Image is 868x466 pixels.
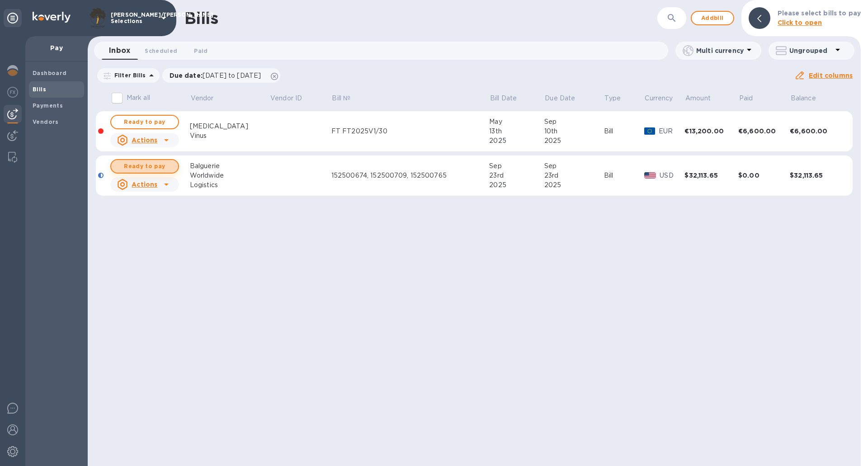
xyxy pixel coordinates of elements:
[738,171,790,180] div: $0.00
[489,180,544,190] div: 2025
[191,94,214,103] p: Vendor
[111,71,146,79] p: Filter Bills
[4,9,22,27] div: Unpin categories
[489,127,544,136] div: 13th
[162,68,281,83] div: Due date:[DATE] to [DATE]
[190,131,270,141] div: Vinus
[791,94,816,103] p: Balance
[691,11,734,25] button: Addbill
[544,171,604,180] div: 23rd
[778,9,861,17] b: Please select bills to pay
[545,94,575,103] p: Due Date
[684,171,738,180] div: $32,113.65
[331,171,490,180] div: 152500674, 152500709, 152500765
[544,136,604,146] div: 2025
[544,161,604,171] div: Sep
[739,94,753,103] p: Paid
[331,127,490,136] div: FT FT2025V1/30
[33,70,67,76] b: Dashboard
[145,46,177,56] span: Scheduled
[791,94,828,103] span: Balance
[170,71,266,80] p: Due date :
[191,94,226,103] span: Vendor
[489,117,544,127] div: May
[545,94,587,103] span: Due Date
[33,86,46,93] b: Bills
[644,172,656,179] img: USD
[332,94,350,103] p: Bill №
[111,12,156,24] p: [PERSON_NAME]/[PERSON_NAME] Selections
[190,122,270,131] div: [MEDICAL_DATA]
[270,94,314,103] span: Vendor ID
[190,161,270,171] div: Balguerie
[33,118,59,125] b: Vendors
[604,94,621,103] p: Type
[809,72,853,79] u: Edit columns
[659,127,685,136] p: EUR
[7,87,18,98] img: Foreign exchange
[118,117,171,127] span: Ready to pay
[33,12,71,23] img: Logo
[489,161,544,171] div: Sep
[109,44,130,57] span: Inbox
[696,46,744,55] p: Multi currency
[489,171,544,180] div: 23rd
[332,94,362,103] span: Bill №
[490,94,528,103] span: Bill Date
[127,93,150,103] p: Mark all
[738,127,790,136] div: €6,600.00
[544,127,604,136] div: 10th
[194,46,208,56] span: Paid
[490,94,517,103] p: Bill Date
[544,117,604,127] div: Sep
[739,94,765,103] span: Paid
[33,43,80,52] p: Pay
[699,13,726,24] span: Add bill
[190,180,270,190] div: Logistics
[132,181,157,188] u: Actions
[118,161,171,172] span: Ready to pay
[685,94,711,103] p: Amount
[790,171,843,180] div: $32,113.65
[685,94,722,103] span: Amount
[604,94,632,103] span: Type
[790,127,843,136] div: €6,600.00
[645,94,673,103] p: Currency
[544,180,604,190] div: 2025
[203,72,261,79] span: [DATE] to [DATE]
[684,127,738,136] div: €13,200.00
[604,171,644,180] div: Bill
[33,102,63,109] b: Payments
[110,159,179,174] button: Ready to pay
[489,136,544,146] div: 2025
[110,115,179,129] button: Ready to pay
[184,9,218,28] h1: Bills
[604,127,644,136] div: Bill
[190,171,270,180] div: Worldwide
[270,94,302,103] p: Vendor ID
[789,46,832,55] p: Ungrouped
[660,171,684,180] p: USD
[778,19,822,26] b: Click to open
[132,137,157,144] u: Actions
